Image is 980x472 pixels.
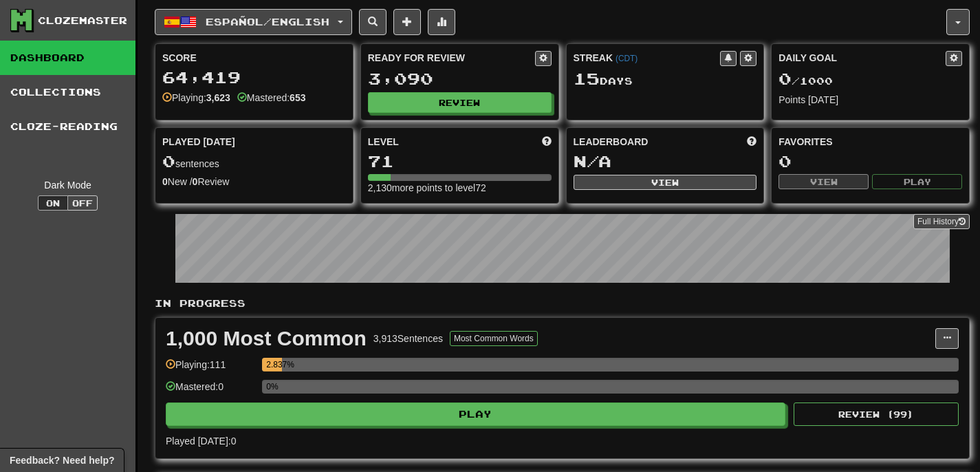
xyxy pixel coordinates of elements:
button: Off [67,195,98,211]
strong: 0 [162,176,168,187]
button: Play [166,403,785,426]
div: Clozemaster [38,14,127,28]
div: 2.837% [266,358,281,372]
button: On [38,195,68,211]
a: Full History [913,214,970,229]
button: Play [872,174,962,189]
span: This week in points, UTC [747,135,756,149]
div: 3,090 [368,70,552,87]
span: 0 [778,69,792,88]
div: Ready for Review [368,51,535,65]
div: 2,130 more points to level 72 [368,181,552,195]
div: New / Review [162,175,346,189]
span: Leaderboard [574,135,649,149]
button: View [778,174,869,189]
span: 15 [574,69,600,88]
div: Playing: [162,91,230,105]
span: N/A [574,151,611,171]
div: Dark Mode [10,178,125,192]
button: Review (99) [794,403,959,426]
div: Mastered: 0 [166,380,255,403]
div: Day s [574,70,757,88]
p: In Progress [155,297,970,310]
div: 71 [368,153,552,170]
div: Playing: 111 [166,358,255,380]
div: 1,000 Most Common [166,328,367,349]
button: Español/English [155,9,352,35]
span: Español / English [206,16,329,28]
div: 0 [778,153,962,170]
div: Daily Goal [778,51,946,66]
div: sentences [162,153,346,171]
span: Open feedback widget [10,453,114,467]
span: / 1000 [778,75,833,87]
button: Search sentences [359,9,386,35]
strong: 653 [290,92,305,103]
strong: 3,623 [206,92,230,103]
button: More stats [428,9,455,35]
div: Favorites [778,135,962,149]
div: 64,419 [162,69,346,86]
button: Review [368,92,552,113]
button: View [574,175,757,190]
div: Mastered: [237,91,306,105]
div: Streak [574,51,721,65]
button: Most Common Words [450,331,538,346]
strong: 0 [193,176,198,187]
button: Add sentence to collection [393,9,421,35]
div: 3,913 Sentences [373,332,443,345]
div: Score [162,51,346,65]
span: Played [DATE] [162,135,235,149]
div: Points [DATE] [778,93,962,107]
span: Score more points to level up [542,135,552,149]
a: (CDT) [616,54,638,63]
span: Played [DATE]: 0 [166,436,236,447]
span: 0 [162,151,175,171]
span: Level [368,135,399,149]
